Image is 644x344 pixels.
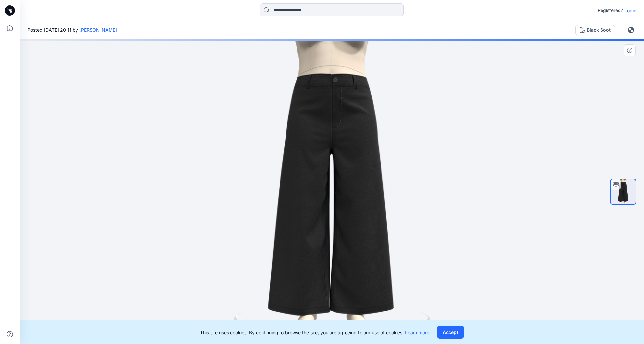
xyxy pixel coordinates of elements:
img: turntable-20-09-2025-00:13:28 [611,179,636,204]
button: Black Soot [575,25,615,35]
a: Learn more [405,330,429,335]
button: Accept [437,326,464,339]
span: Posted [DATE] 20:11 by [27,26,117,33]
p: Registered? [598,7,623,14]
p: This site uses cookies. By continuing to browse the site, you are agreeing to our use of cookies. [200,329,429,336]
a: [PERSON_NAME] [79,27,117,33]
div: Black Soot [587,26,611,34]
p: Login [624,7,636,14]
